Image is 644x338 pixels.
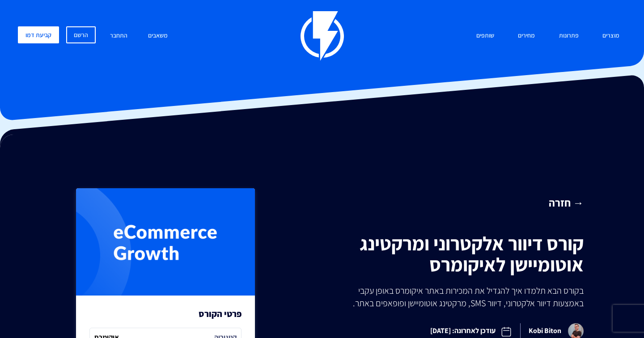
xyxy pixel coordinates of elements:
a: התחבר [103,26,134,46]
a: מוצרים [596,26,626,46]
a: → חזרה [284,195,584,210]
a: שותפים [470,26,501,46]
a: קביעת דמו [18,26,59,43]
a: משאבים [141,26,174,46]
h1: קורס דיוור אלקטרוני ומרקטינג אוטומיישן לאיקומרס [284,233,584,275]
p: בקורס הבא תלמדו איך להגדיל את המכירות באתר איקומרס באופן עקבי באמצעות דיוור אלקטרוני, דיוור SMS, ... [344,284,584,309]
h3: פרטי הקורס [199,309,241,319]
a: פתרונות [552,26,585,46]
a: מחירים [511,26,542,46]
a: הרשם [66,26,96,43]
